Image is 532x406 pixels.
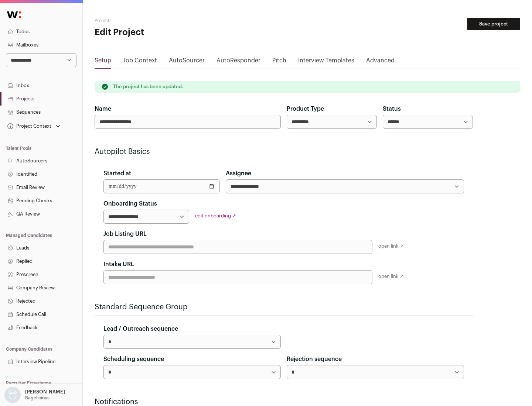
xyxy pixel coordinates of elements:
button: Open dropdown [3,387,66,403]
label: Started at [103,169,131,178]
a: Job Context [123,56,157,68]
p: Bagelicious [25,395,50,401]
label: Onboarding Status [103,199,157,208]
p: The project has been updated. [113,84,183,90]
a: edit onboarding ↗ [195,213,236,218]
label: Job Listing URL [103,230,147,238]
label: Status [383,104,401,113]
img: nopic.png [4,387,21,403]
img: Wellfound [3,7,25,22]
div: Project Context [6,123,51,129]
label: Rejection sequence [287,355,342,364]
a: AutoSourcer [169,56,205,68]
a: Setup [95,56,111,68]
button: Save project [467,18,520,30]
h1: Edit Project [95,27,236,38]
a: AutoResponder [216,56,260,68]
label: Name [95,104,111,113]
h2: Projects [95,18,236,24]
label: Lead / Outreach sequence [103,324,178,333]
a: Pitch [272,56,286,68]
button: Open dropdown [6,121,62,131]
label: Scheduling sequence [103,355,164,364]
label: Product Type [287,104,324,113]
a: Interview Templates [298,56,354,68]
p: [PERSON_NAME] [25,389,65,395]
label: Assignee [226,169,251,178]
a: Advanced [366,56,395,68]
h2: Standard Sequence Group [95,302,473,312]
label: Intake URL [103,260,134,269]
h2: Autopilot Basics [95,147,473,157]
